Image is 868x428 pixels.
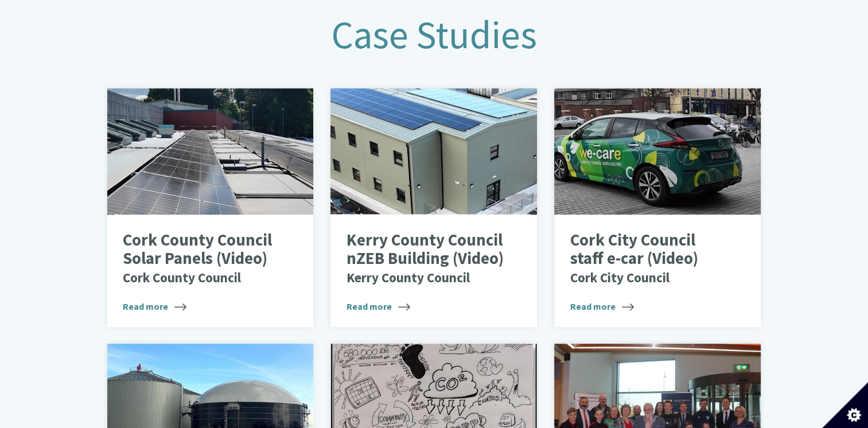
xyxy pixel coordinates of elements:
small: Cork City Council [570,269,670,286]
h2: Case Studies [99,14,770,56]
a: Cork City Council staff e-car (Video)Cork City Council Read more [554,88,761,327]
p: Cork City Council staff e-car (Video) [570,231,728,286]
button: Set cookie preferences [822,382,868,428]
small: Cork County Council [123,269,241,286]
a: Kerry County Council nZEB Building (Video)Kerry County Council Read more [330,88,537,327]
p: Kerry County Council nZEB Building (Video) [347,231,504,286]
a: Cork County Council Solar Panels (Video)Cork County Council Read more [107,88,314,327]
span: Read more [347,299,410,313]
span: Read more [123,299,186,313]
span: Read more [570,299,634,313]
p: Cork County Council Solar Panels (Video) [123,231,281,286]
small: Kerry County Council [347,269,470,286]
